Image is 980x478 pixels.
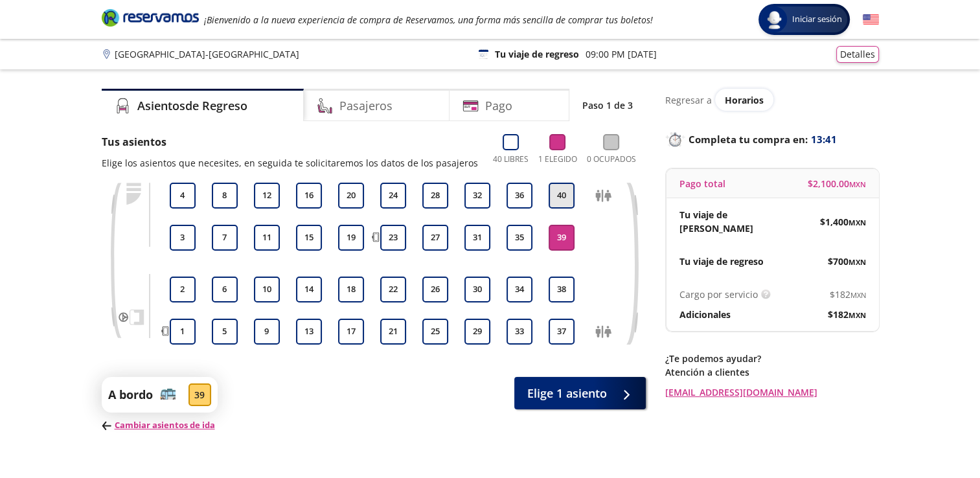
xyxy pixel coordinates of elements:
button: 33 [507,319,532,345]
p: Tu viaje de [PERSON_NAME] [679,208,773,235]
button: 12 [254,183,280,209]
p: A bordo [108,386,153,404]
button: 2 [170,277,196,302]
p: Cambiar asientos de ida [102,419,218,432]
p: [GEOGRAPHIC_DATA] - [GEOGRAPHIC_DATA] [115,47,299,61]
p: Elige los asientos que necesites, en seguida te solicitaremos los datos de los pasajeros [102,156,478,170]
button: 36 [507,183,532,209]
button: 5 [212,319,238,345]
button: 25 [422,319,448,345]
button: 28 [422,183,448,209]
p: Paso 1 de 3 [582,98,633,112]
div: Regresar a ver horarios [665,89,879,111]
button: 39 [549,225,575,251]
button: Elige 1 asiento [514,377,646,409]
button: 4 [170,183,196,209]
button: 38 [549,277,575,302]
i: Brand Logo [102,8,199,27]
button: 15 [296,225,322,251]
button: 30 [464,277,490,302]
button: 27 [422,225,448,251]
p: 09:00 PM [DATE] [586,47,657,61]
button: 24 [380,183,406,209]
span: Elige 1 asiento [527,385,607,402]
a: [EMAIL_ADDRESS][DOMAIN_NAME] [665,385,879,399]
button: 26 [422,277,448,302]
button: 17 [338,319,364,345]
p: Tus asientos [102,134,478,150]
small: MXN [849,218,866,227]
button: 1 [170,319,196,345]
small: MXN [849,257,866,267]
button: 19 [338,225,364,251]
small: MXN [849,179,866,189]
span: $ 2,100.00 [808,177,866,190]
small: MXN [850,290,866,300]
button: 35 [507,225,532,251]
p: ¿Te podemos ayudar? [665,352,879,365]
p: Tu viaje de regreso [495,47,579,61]
p: Completa tu compra en : [665,130,879,148]
span: $ 182 [830,288,866,301]
h4: Pago [485,97,512,115]
h4: Asientos de Regreso [137,97,247,115]
button: 14 [296,277,322,302]
button: 7 [212,225,238,251]
span: $ 182 [828,308,866,321]
button: 11 [254,225,280,251]
button: 23 [380,225,406,251]
button: 29 [464,319,490,345]
p: Cargo por servicio [679,288,758,301]
a: Brand Logo [102,8,199,31]
small: MXN [849,310,866,320]
p: Adicionales [679,308,731,321]
span: Iniciar sesión [787,13,847,26]
button: 32 [464,183,490,209]
button: 20 [338,183,364,209]
p: 1 Elegido [538,154,577,165]
button: English [863,12,879,28]
button: Detalles [836,46,879,63]
button: 21 [380,319,406,345]
button: 18 [338,277,364,302]
button: 16 [296,183,322,209]
button: 6 [212,277,238,302]
div: 39 [188,383,211,406]
button: 3 [170,225,196,251]
button: 31 [464,225,490,251]
button: 22 [380,277,406,302]
p: Pago total [679,177,725,190]
p: Regresar a [665,93,712,107]
p: Tu viaje de regreso [679,255,764,268]
span: 13:41 [811,132,837,147]
button: 9 [254,319,280,345]
span: $ 1,400 [820,215,866,229]
button: 34 [507,277,532,302]
button: 37 [549,319,575,345]
p: 0 Ocupados [587,154,636,165]
span: $ 700 [828,255,866,268]
h4: Pasajeros [339,97,393,115]
em: ¡Bienvenido a la nueva experiencia de compra de Reservamos, una forma más sencilla de comprar tus... [204,14,653,26]
button: 13 [296,319,322,345]
button: 10 [254,277,280,302]
span: Horarios [725,94,764,106]
p: Atención a clientes [665,365,879,379]
p: 40 Libres [493,154,529,165]
button: 8 [212,183,238,209]
button: 40 [549,183,575,209]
